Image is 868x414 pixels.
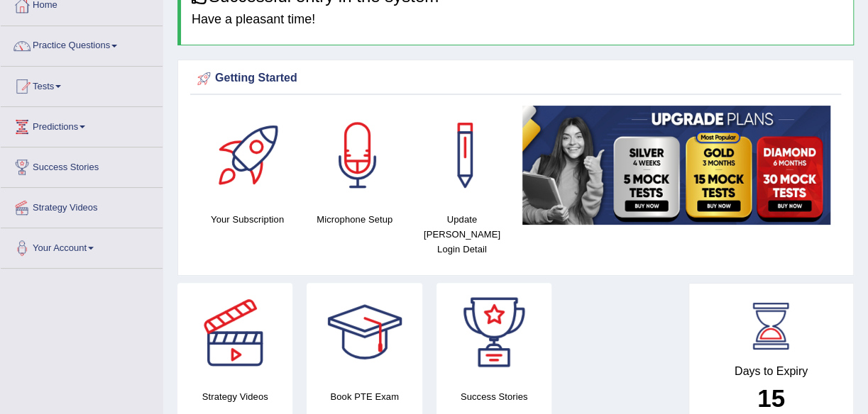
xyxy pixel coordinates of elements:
h4: Days to Expiry [705,365,837,378]
img: small5.jpg [522,106,830,225]
h4: Success Stories [436,389,551,404]
a: Predictions [1,107,163,142]
h4: Microphone Setup [308,212,401,227]
a: Your Account [1,228,163,264]
h4: Book PTE Exam [307,389,422,404]
a: Strategy Videos [1,188,163,223]
h4: Strategy Videos [177,389,292,404]
a: Success Stories [1,147,163,183]
div: Getting Started [194,68,837,89]
b: 15 [757,384,785,412]
h4: Update [PERSON_NAME] Login Detail [415,212,508,257]
h4: Your Subscription [201,212,294,227]
h4: Have a pleasant time! [192,13,842,27]
a: Practice Questions [1,26,163,62]
a: Tests [1,67,163,102]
